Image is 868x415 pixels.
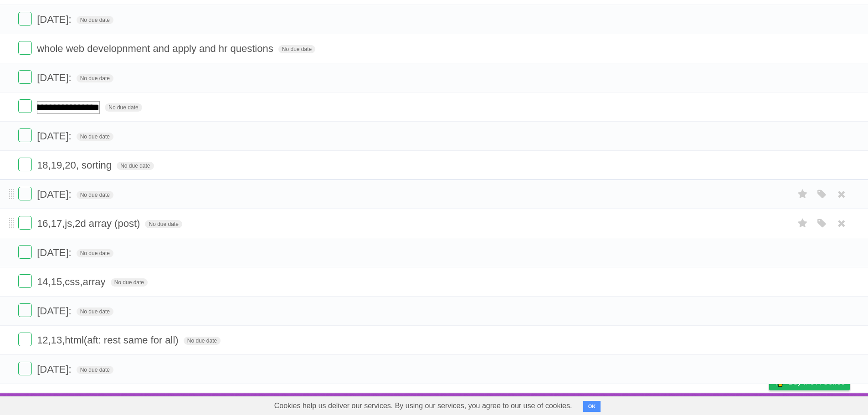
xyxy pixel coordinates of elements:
[77,366,113,374] span: No due date
[678,395,715,413] a: Developers
[111,278,148,287] span: No due date
[77,307,113,316] span: No due date
[18,216,32,230] label: Done
[18,245,32,259] label: Done
[18,333,32,346] label: Done
[37,159,114,171] span: 18,19,20, sorting
[726,395,746,413] a: Terms
[117,162,154,170] span: No due date
[184,337,221,345] span: No due date
[788,374,845,390] span: Buy me a coffee
[18,70,32,84] label: Done
[18,41,32,55] label: Done
[77,249,113,257] span: No due date
[37,334,181,346] span: 12,13,html(aft: rest same for all)
[794,216,812,231] label: Star task
[18,99,32,113] label: Done
[37,14,73,25] span: [DATE]:
[37,305,73,317] span: [DATE]:
[18,362,32,375] label: Done
[37,72,73,83] span: [DATE]:
[145,220,182,228] span: No due date
[77,191,113,199] span: No due date
[792,395,850,413] a: Suggest a feature
[648,395,667,413] a: About
[18,187,32,200] label: Done
[77,133,113,141] span: No due date
[105,103,142,112] span: No due date
[37,218,142,229] span: 16,17,js,2d array (post)
[583,401,601,412] button: OK
[37,276,108,287] span: 14,15,css,array
[77,74,113,82] span: No due date
[37,247,73,258] span: [DATE]:
[18,128,32,142] label: Done
[18,274,32,288] label: Done
[37,130,73,142] span: [DATE]:
[278,45,315,53] span: No due date
[18,12,32,26] label: Done
[757,395,781,413] a: Privacy
[18,303,32,317] label: Done
[18,158,32,171] label: Done
[794,187,812,202] label: Star task
[265,397,581,415] span: Cookies help us deliver our services. By using our services, you agree to our use of cookies.
[37,43,276,54] span: whole web developnment and apply and hr questions
[77,16,113,24] span: No due date
[37,364,73,375] span: [DATE]:
[37,189,73,200] span: [DATE]:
